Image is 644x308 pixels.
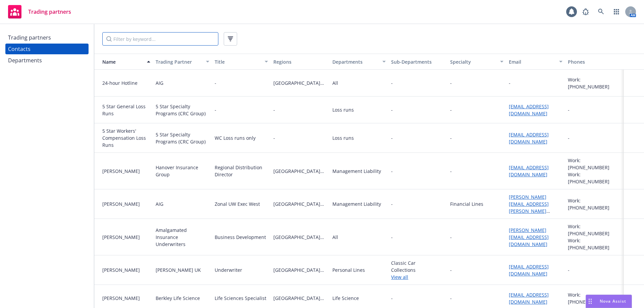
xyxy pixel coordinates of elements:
div: WC Loss runs only [215,134,256,141]
span: [GEOGRAPHIC_DATA][US_STATE] [273,234,327,241]
span: - [273,134,327,141]
div: Departments [8,55,42,66]
span: [GEOGRAPHIC_DATA][US_STATE] [273,79,327,86]
div: Title [215,58,261,65]
div: - [450,234,452,241]
div: Specialty [450,58,496,65]
div: - [215,106,216,113]
div: Work: [PHONE_NUMBER] [568,171,621,185]
div: Zonal UW Exec West [215,200,260,207]
span: [GEOGRAPHIC_DATA][US_STATE] [273,295,327,302]
div: - [450,266,452,273]
a: [PERSON_NAME][EMAIL_ADDRESS][PERSON_NAME][DOMAIN_NAME] [509,194,549,221]
div: 5 Star Workers' Compensation Loss Runs [102,127,150,148]
span: - [391,234,444,241]
div: - [450,79,452,86]
div: All [332,79,338,86]
button: Name [94,54,153,70]
div: Work: [PHONE_NUMBER] [568,223,621,237]
span: - [391,168,393,175]
input: Filter by keyword... [102,32,218,46]
div: AIG [156,79,163,86]
div: 5 Star Specialty Programs (CRC Group) [156,103,209,117]
a: [PERSON_NAME][EMAIL_ADDRESS][DOMAIN_NAME] [509,227,549,247]
div: Regions [273,58,327,65]
div: Work: [PHONE_NUMBER] [568,76,621,90]
a: [EMAIL_ADDRESS][DOMAIN_NAME] [509,263,549,277]
a: Report a Bug [579,5,592,18]
div: - [450,134,452,141]
div: [PERSON_NAME] UK [156,266,201,273]
div: - [568,266,570,273]
div: - [450,295,452,302]
span: - [273,106,327,113]
div: Phones [568,58,621,65]
div: Business Development [215,234,266,241]
div: Loss runs [332,106,354,113]
div: Amalgamated Insurance Underwriters [156,227,209,248]
span: - [391,79,444,86]
div: - [568,134,570,141]
div: - [215,79,216,86]
div: [PERSON_NAME] [102,168,150,175]
div: AIG [156,200,163,207]
div: Drag to move [586,295,594,308]
div: Management Liability [332,168,381,175]
div: Contacts [8,44,31,54]
div: Departments [332,58,378,65]
div: Work: [PHONE_NUMBER] [568,237,621,251]
a: Switch app [610,5,623,18]
a: [EMAIL_ADDRESS][DOMAIN_NAME] [509,131,549,145]
button: Trading Partner [153,54,212,70]
a: [EMAIL_ADDRESS][DOMAIN_NAME] [509,292,549,305]
button: Nova Assist [586,295,632,308]
div: Work: [PHONE_NUMBER] [568,197,621,211]
div: Email [509,58,555,65]
div: Sub-Departments [391,58,444,65]
div: 5 Star Specialty Programs (CRC Group) [156,131,209,145]
div: Name [97,58,143,65]
a: View all [391,273,444,281]
div: 5 Star General Loss Runs [102,103,150,117]
span: Collections [391,266,444,273]
span: Classic Car [391,259,444,266]
div: Financial Lines [450,200,483,207]
div: Life Science [332,295,359,302]
a: Trading partners [5,32,89,43]
button: Phones [565,54,624,70]
div: Trading Partner [156,58,202,65]
div: Personal Lines [332,266,365,273]
span: - [391,295,393,302]
div: - [450,168,452,175]
span: Trading partners [28,9,71,14]
div: - [509,79,511,86]
div: - [450,106,452,113]
span: - [391,134,393,141]
div: [PERSON_NAME] [102,266,150,273]
button: Email [506,54,565,70]
div: Loss runs [332,134,354,141]
button: Regions [271,54,329,70]
button: Sub-Departments [388,54,447,70]
div: Management Liability [332,200,381,207]
div: 24-hour Hotline [102,79,150,86]
span: [GEOGRAPHIC_DATA][US_STATE] [273,200,327,207]
div: Regional Distribution Director [215,164,268,178]
div: Trading partners [8,32,51,43]
span: Nova Assist [600,298,626,304]
div: [PERSON_NAME] [102,200,150,207]
div: - [568,106,570,113]
span: [GEOGRAPHIC_DATA][US_STATE] [273,266,327,273]
button: Departments [330,54,388,70]
button: Title [212,54,271,70]
a: Trading partners [5,2,74,21]
span: - [391,200,393,207]
a: Contacts [5,44,89,54]
span: - [391,106,393,113]
span: [GEOGRAPHIC_DATA][US_STATE] [273,168,327,175]
div: Hanover Insurance Group [156,164,209,178]
div: [PERSON_NAME] [102,295,150,302]
a: Departments [5,55,89,66]
a: Search [594,5,608,18]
